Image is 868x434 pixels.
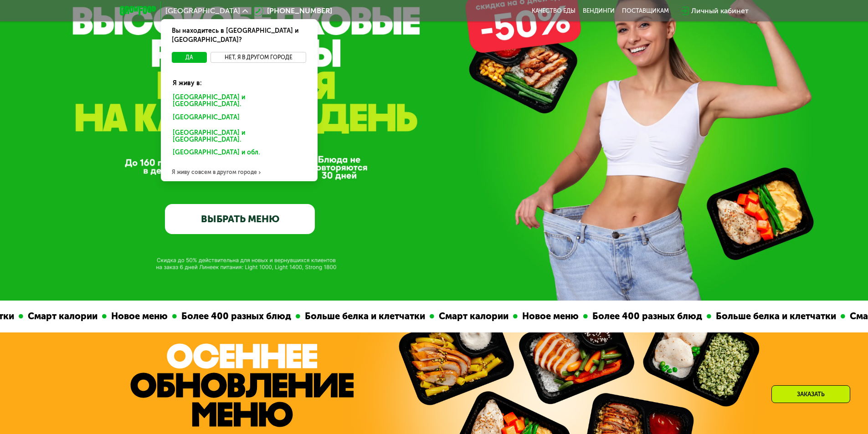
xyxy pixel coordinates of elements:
span: [GEOGRAPHIC_DATA] [165,7,240,15]
div: поставщикам [622,7,669,15]
div: Новое меню [503,309,568,323]
button: Нет, я в другом городе [211,52,307,63]
div: [GEOGRAPHIC_DATA] и [GEOGRAPHIC_DATA]. [166,127,312,146]
div: Больше белка и клетчатки [285,309,415,323]
a: Качество еды [532,7,575,15]
a: Вендинги [583,7,615,15]
div: Новое меню [92,309,157,323]
div: Вы находитесь в [GEOGRAPHIC_DATA] и [GEOGRAPHIC_DATA]? [161,19,318,52]
div: Смарт калории [8,309,87,323]
a: ВЫБРАТЬ МЕНЮ [165,204,315,234]
div: [GEOGRAPHIC_DATA] и [GEOGRAPHIC_DATA]. [166,92,312,111]
div: Я живу в: [166,71,312,88]
div: Более 400 разных блюд [573,309,692,323]
div: Более 400 разных блюд [162,309,281,323]
div: Личный кабинет [691,5,749,16]
button: Да [172,52,207,63]
div: Больше белка и клетчатки [696,309,826,323]
a: [PHONE_NUMBER] [252,5,332,16]
div: [GEOGRAPHIC_DATA] и обл. [166,147,308,161]
div: Смарт калории [419,309,498,323]
div: Заказать [771,385,850,403]
div: [GEOGRAPHIC_DATA] [166,112,308,126]
div: Я живу совсем в другом городе [161,163,318,181]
